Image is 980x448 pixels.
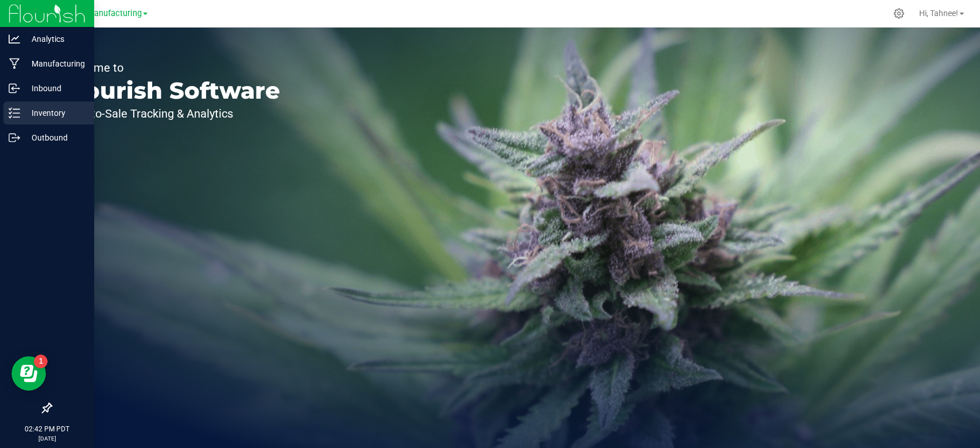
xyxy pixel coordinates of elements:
inline-svg: Inbound [9,83,20,94]
p: Seed-to-Sale Tracking & Analytics [62,108,280,119]
inline-svg: Inventory [9,107,20,119]
p: [DATE] [5,434,89,443]
p: Flourish Software [62,79,280,102]
span: Manufacturing [87,9,142,18]
p: Analytics [20,32,89,46]
p: Inbound [20,81,89,95]
p: 02:42 PM PDT [5,424,89,434]
inline-svg: Analytics [9,33,20,45]
span: Hi, Tahnee! [919,9,958,18]
p: Manufacturing [20,57,89,71]
p: Welcome to [62,62,280,73]
iframe: Resource center unread badge [34,354,48,368]
inline-svg: Manufacturing [9,58,20,69]
div: Manage settings [892,8,906,19]
inline-svg: Outbound [9,132,20,143]
iframe: Resource center [11,356,46,391]
p: Inventory [20,106,89,120]
p: Outbound [20,131,89,145]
